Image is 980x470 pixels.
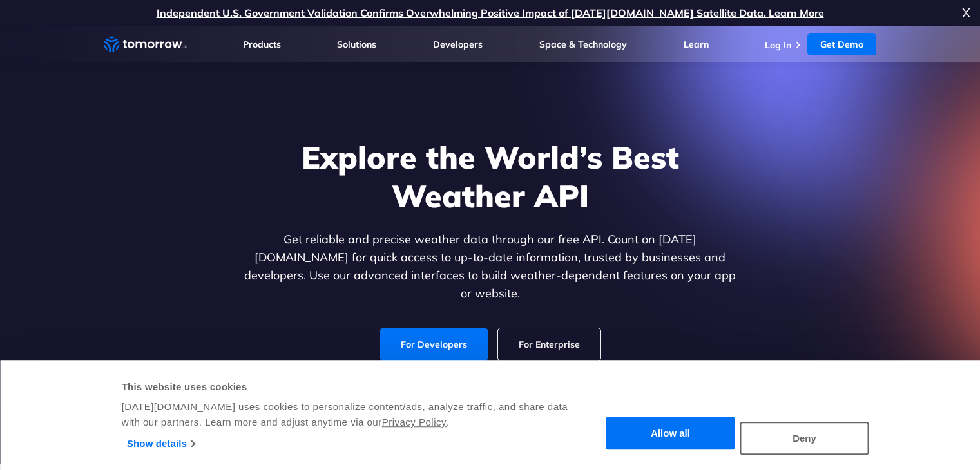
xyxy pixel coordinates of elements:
a: Home link [104,35,187,54]
a: Space & Technology [539,39,627,50]
a: Learn [684,39,709,50]
a: Show details [127,434,195,453]
a: Log In [765,39,791,51]
a: For Developers [380,328,488,361]
a: Privacy Policy [382,417,447,428]
p: Get reliable and precise weather data through our free API. Count on [DATE][DOMAIN_NAME] for quic... [242,230,739,303]
div: This website uses cookies [122,379,570,395]
button: Allow all [606,417,735,450]
a: Solutions [337,39,376,50]
button: Deny [740,422,869,455]
a: Products [243,39,281,50]
div: [DATE][DOMAIN_NAME] uses cookies to personalize content/ads, analyze traffic, and share data with... [122,399,570,430]
h1: Explore the World’s Best Weather API [242,138,739,215]
a: For Enterprise [498,328,600,361]
a: Independent U.S. Government Validation Confirms Overwhelming Positive Impact of [DATE][DOMAIN_NAM... [157,6,824,19]
a: Get Demo [807,33,876,55]
a: Developers [433,39,483,50]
